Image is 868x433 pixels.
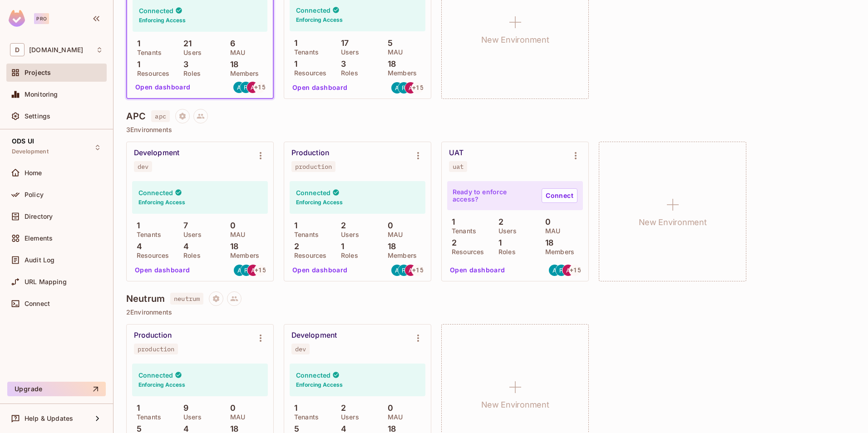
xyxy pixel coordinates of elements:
[383,231,403,238] p: MAU
[447,238,457,247] p: 2
[541,227,560,235] p: MAU
[25,69,51,76] span: Projects
[290,39,297,48] p: 1
[254,84,265,90] span: + 15
[336,231,359,238] p: Users
[25,235,53,242] span: Elements
[383,252,417,259] p: Members
[131,263,194,277] button: Open dashboard
[296,188,330,197] h4: Connected
[25,300,50,307] span: Connect
[170,293,203,305] span: neutrum
[290,242,299,251] p: 2
[481,398,549,412] h1: New Environment
[240,82,252,93] img: rmacotela@deacero.com
[409,329,427,347] button: Environment settings
[12,148,49,155] span: Development
[179,242,189,251] p: 4
[179,49,202,56] p: Users
[132,221,140,230] p: 1
[383,242,396,251] p: 18
[296,6,330,15] h4: Connected
[138,163,148,170] div: dev
[226,60,238,69] p: 18
[132,231,161,238] p: Tenants
[494,238,502,247] p: 1
[139,16,186,25] h6: Enforcing Access
[126,126,855,133] p: 3 Environments
[296,381,343,389] h6: Enforcing Access
[126,293,165,304] h4: Neutrum
[446,263,509,277] button: Open dashboard
[25,278,67,285] span: URL Mapping
[132,403,140,413] p: 1
[391,265,403,276] img: aames@deacero.com
[412,267,423,273] span: + 15
[567,147,585,165] button: Environment settings
[639,216,707,229] h1: New Environment
[481,33,549,47] h1: New Environment
[226,39,235,48] p: 6
[295,345,306,353] div: dev
[132,242,142,251] p: 4
[295,163,332,170] div: production
[290,221,297,230] p: 1
[391,82,403,93] img: aames@deacero.com
[290,403,297,413] p: 1
[549,265,560,276] img: aames@deacero.com
[447,248,484,256] p: Resources
[10,43,25,56] span: D
[336,39,349,48] p: 17
[453,188,534,203] p: Ready to enforce access?
[290,49,319,56] p: Tenants
[562,265,574,276] img: antdia@deacero.com
[226,242,238,251] p: 18
[12,138,34,145] span: ODS UI
[25,191,44,198] span: Policy
[226,49,245,56] p: MAU
[151,110,169,122] span: apc
[255,267,266,273] span: + 15
[25,256,54,264] span: Audit Log
[179,60,188,69] p: 3
[336,69,358,77] p: Roles
[25,169,42,177] span: Home
[209,296,223,305] span: Project settings
[132,413,161,421] p: Tenants
[556,265,567,276] img: rmacotela@deacero.com
[296,371,330,379] h4: Connected
[289,80,351,95] button: Open dashboard
[233,82,245,93] img: aames@deacero.com
[453,163,464,170] div: uat
[383,403,393,413] p: 0
[405,265,416,276] img: antdia@deacero.com
[336,221,346,230] p: 2
[133,60,140,69] p: 1
[541,217,551,226] p: 0
[383,59,396,69] p: 18
[34,13,49,24] div: Pro
[398,82,409,93] img: rmacotela@deacero.com
[226,231,245,238] p: MAU
[138,198,185,207] h6: Enforcing Access
[133,70,169,77] p: Resources
[25,213,53,220] span: Directory
[398,265,409,276] img: rmacotela@deacero.com
[383,39,393,48] p: 5
[138,381,185,389] h6: Enforcing Access
[134,331,172,340] div: Production
[336,252,358,259] p: Roles
[126,309,855,316] p: 2 Environments
[138,188,173,197] h4: Connected
[175,113,190,122] span: Project settings
[226,221,236,230] p: 0
[247,265,259,276] img: antdia@deacero.com
[126,111,146,122] h4: APC
[336,413,359,421] p: Users
[179,70,201,77] p: Roles
[290,231,319,238] p: Tenants
[179,252,201,259] p: Roles
[139,6,173,15] h4: Connected
[133,49,162,56] p: Tenants
[494,217,503,226] p: 2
